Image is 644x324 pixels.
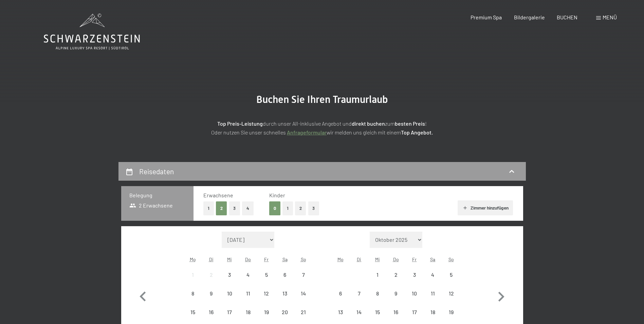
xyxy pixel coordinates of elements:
[387,303,405,321] div: Thu Oct 16 2025
[276,266,294,284] div: Sat Sep 06 2025
[282,256,288,262] abbr: Samstag
[209,256,214,262] abbr: Dienstag
[387,266,405,284] div: Anreise nicht möglich
[387,291,404,308] div: 9
[295,201,306,215] button: 2
[221,291,238,308] div: 10
[152,119,492,137] p: durch unser All-inklusive Angebot und zum ! Oder nutzen Sie unser schnelles wir melden uns gleich...
[350,284,368,303] div: Tue Oct 07 2025
[442,303,460,321] div: Anreise nicht möglich
[184,266,202,284] div: Anreise nicht möglich
[220,284,239,303] div: Anreise nicht möglich
[424,291,441,308] div: 11
[442,284,460,303] div: Sun Oct 12 2025
[405,303,423,321] div: Fri Oct 17 2025
[294,303,312,321] div: Anreise nicht möglich
[294,303,312,321] div: Sun Sep 21 2025
[239,266,257,284] div: Anreise nicht möglich
[220,266,239,284] div: Wed Sep 03 2025
[276,272,293,289] div: 6
[287,129,327,136] a: Anfrageformular
[442,284,460,303] div: Anreise nicht möglich
[240,291,257,308] div: 11
[239,266,257,284] div: Thu Sep 04 2025
[257,303,276,321] div: Fri Sep 19 2025
[332,291,349,308] div: 6
[442,303,460,321] div: Sun Oct 19 2025
[202,303,220,321] div: Tue Sep 16 2025
[557,14,577,20] a: BUCHEN
[258,291,275,308] div: 12
[412,256,417,262] abbr: Freitag
[257,284,276,303] div: Fri Sep 12 2025
[448,256,454,262] abbr: Sonntag
[269,201,280,215] button: 0
[368,303,387,321] div: Anreise nicht möglich
[276,291,293,308] div: 13
[603,14,617,20] span: Menü
[139,167,174,176] h2: Reisedaten
[220,303,239,321] div: Anreise nicht möglich
[368,266,387,284] div: Wed Oct 01 2025
[203,201,214,215] button: 1
[294,266,312,284] div: Anreise nicht möglich
[387,272,404,289] div: 2
[406,272,423,289] div: 3
[184,284,202,303] div: Anreise nicht möglich
[294,266,312,284] div: Sun Sep 07 2025
[257,284,276,303] div: Anreise nicht möglich
[424,266,442,284] div: Anreise nicht möglich
[331,284,350,303] div: Mon Oct 06 2025
[221,272,238,289] div: 3
[202,284,220,303] div: Anreise nicht möglich
[276,284,294,303] div: Anreise nicht möglich
[203,272,220,289] div: 2
[229,201,240,215] button: 3
[295,272,312,289] div: 7
[369,272,386,289] div: 1
[202,284,220,303] div: Tue Sep 09 2025
[401,129,433,136] strong: Top Angebot.
[203,192,233,198] span: Erwachsene
[351,291,368,308] div: 7
[368,284,387,303] div: Wed Oct 08 2025
[393,256,399,262] abbr: Donnerstag
[220,284,239,303] div: Wed Sep 10 2025
[405,266,423,284] div: Fri Oct 03 2025
[352,120,385,127] strong: direkt buchen
[184,272,201,289] div: 1
[257,266,276,284] div: Anreise nicht möglich
[424,303,442,321] div: Sat Oct 18 2025
[239,284,257,303] div: Anreise nicht möglich
[295,291,312,308] div: 14
[405,266,423,284] div: Anreise nicht möglich
[240,272,257,289] div: 4
[443,291,460,308] div: 12
[368,284,387,303] div: Anreise nicht möglich
[369,291,386,308] div: 8
[184,303,202,321] div: Mon Sep 15 2025
[184,266,202,284] div: Mon Sep 01 2025
[331,303,350,321] div: Anreise nicht möglich
[276,303,294,321] div: Anreise nicht möglich
[424,284,442,303] div: Anreise nicht möglich
[294,284,312,303] div: Anreise nicht möglich
[387,284,405,303] div: Anreise nicht möglich
[276,266,294,284] div: Anreise nicht möglich
[458,200,513,215] button: Zimmer hinzufügen
[227,256,232,262] abbr: Mittwoch
[202,303,220,321] div: Anreise nicht möglich
[368,266,387,284] div: Anreise nicht möglich
[368,303,387,321] div: Wed Oct 15 2025
[443,272,460,289] div: 5
[442,266,460,284] div: Sun Oct 05 2025
[405,303,423,321] div: Anreise nicht möglich
[357,256,361,262] abbr: Dienstag
[184,303,202,321] div: Anreise nicht möglich
[424,266,442,284] div: Sat Oct 04 2025
[190,256,196,262] abbr: Montag
[256,93,388,105] span: Buchen Sie Ihren Traumurlaub
[442,266,460,284] div: Anreise nicht möglich
[301,256,306,262] abbr: Sonntag
[282,201,293,215] button: 1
